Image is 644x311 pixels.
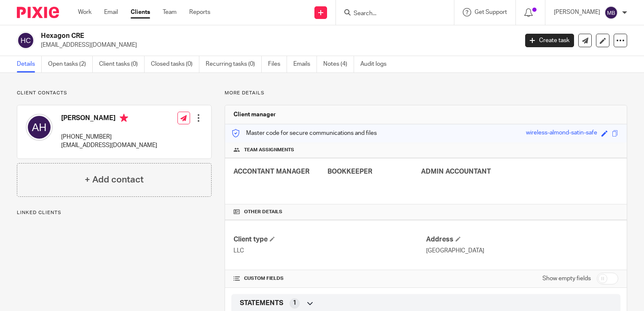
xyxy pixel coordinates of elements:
a: Send new email [578,34,592,47]
p: [GEOGRAPHIC_DATA] [426,247,618,255]
p: LLC [233,247,426,255]
h4: Client type [233,235,426,244]
p: Master code for secure communications and files [231,129,377,137]
p: Client contacts [17,90,212,97]
span: 1 [293,299,296,307]
span: STATEMENTS [240,299,283,308]
span: ADMIN ACCOUNTANT [421,168,491,175]
h3: Client manager [233,110,276,119]
a: Team [163,8,177,16]
p: More details [225,90,627,97]
img: Pixie [17,7,59,18]
span: Edit code [601,130,608,137]
p: [EMAIL_ADDRESS][DOMAIN_NAME] [41,41,513,49]
h4: [PERSON_NAME] [61,114,157,124]
label: Show empty fields [542,274,591,283]
span: ACCONTANT MANAGER [233,168,309,175]
p: [EMAIL_ADDRESS][DOMAIN_NAME] [61,141,157,150]
h2: Hexagon CRE [41,32,418,40]
span: Change Client type [270,236,275,241]
img: svg%3E [26,114,53,141]
a: Create task [525,34,574,47]
a: Work [78,8,91,16]
a: Closed tasks (0) [151,56,199,72]
a: Open tasks (2) [48,56,93,72]
a: Clients [131,8,150,16]
a: Audit logs [360,56,393,72]
span: BOOKKEEPER [327,168,372,175]
h4: + Add contact [85,173,144,186]
h4: CUSTOM FIELDS [233,275,426,282]
span: Copy to clipboard [612,130,618,137]
a: Notes (4) [323,56,354,72]
a: Emails [293,56,317,72]
a: Recurring tasks (0) [206,56,262,72]
p: [PHONE_NUMBER] [61,133,157,141]
a: Details [17,56,42,72]
a: Edit client [596,34,609,47]
img: svg%3E [604,6,618,19]
p: [PERSON_NAME] [554,8,600,16]
span: Get Support [475,9,507,15]
div: wireless-almond-satin-safe [526,129,597,138]
span: Other details [244,209,282,215]
input: Search [353,10,429,18]
span: Edit Address [456,236,461,241]
h4: Address [426,235,618,244]
a: Files [268,56,287,72]
a: Client tasks (0) [99,56,145,72]
a: Email [104,8,118,16]
a: Reports [189,8,210,16]
p: Linked clients [17,209,212,216]
span: Team assignments [244,147,294,153]
img: svg%3E [17,32,35,49]
i: Primary [120,114,128,122]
